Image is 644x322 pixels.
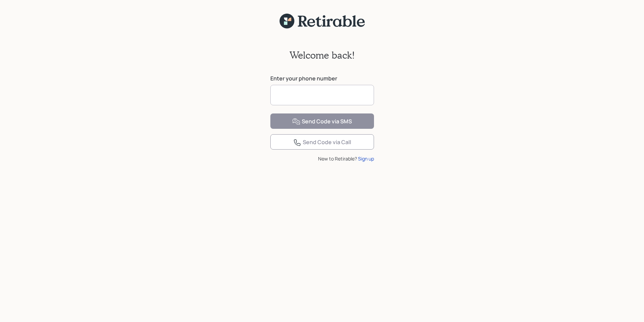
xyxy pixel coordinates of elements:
button: Send Code via Call [270,134,374,150]
div: New to Retirable? [270,155,374,162]
h2: Welcome back! [289,49,355,61]
div: Sign up [358,155,374,162]
div: Send Code via Call [293,138,351,147]
div: Send Code via SMS [292,118,352,126]
button: Send Code via SMS [270,113,374,129]
label: Enter your phone number [270,75,374,82]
